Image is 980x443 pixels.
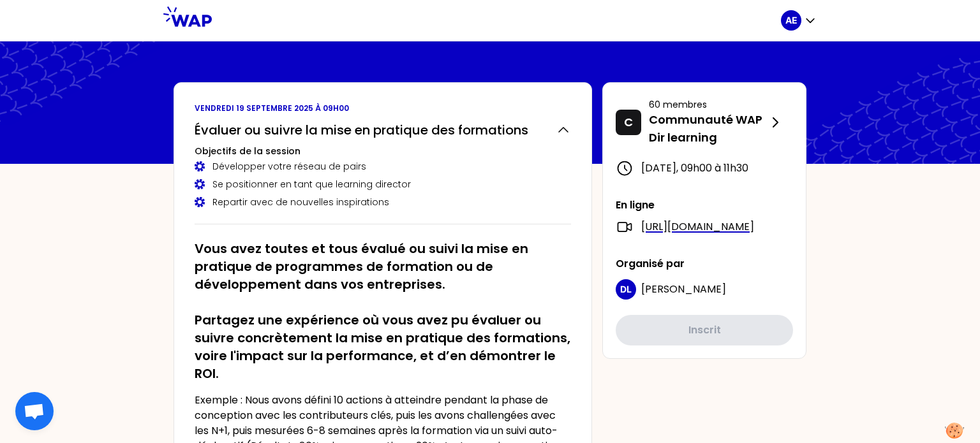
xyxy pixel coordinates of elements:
[195,178,571,191] div: Se positionner en tant que learning director
[616,315,793,345] button: Inscrit
[195,103,571,113] p: vendredi 19 septembre 2025 à 09h00
[641,282,726,296] span: [PERSON_NAME]
[616,198,793,213] p: En ligne
[616,159,793,177] div: [DATE] , 09h00 à 11h30
[15,392,54,430] div: Ouvrir le chat
[195,240,571,382] h2: Vous avez toutes et tous évalué ou suivi la mise en pratique de programmes de formation ou de dév...
[195,121,571,139] button: Évaluer ou suivre la mise en pratique des formations
[641,219,754,235] a: [URL][DOMAIN_NAME]
[649,98,768,111] p: 60 membres
[195,196,571,208] div: Repartir avec de nouvelles inspirations
[195,145,571,157] h3: Objectifs de la session
[616,256,793,272] p: Organisé par
[649,111,768,147] p: Communauté WAP Dir learning
[624,113,633,131] p: C
[195,160,571,173] div: Développer votre réseau de pairs
[620,283,632,296] p: DL
[785,14,798,27] p: AE
[781,10,817,31] button: AE
[195,121,528,139] h2: Évaluer ou suivre la mise en pratique des formations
